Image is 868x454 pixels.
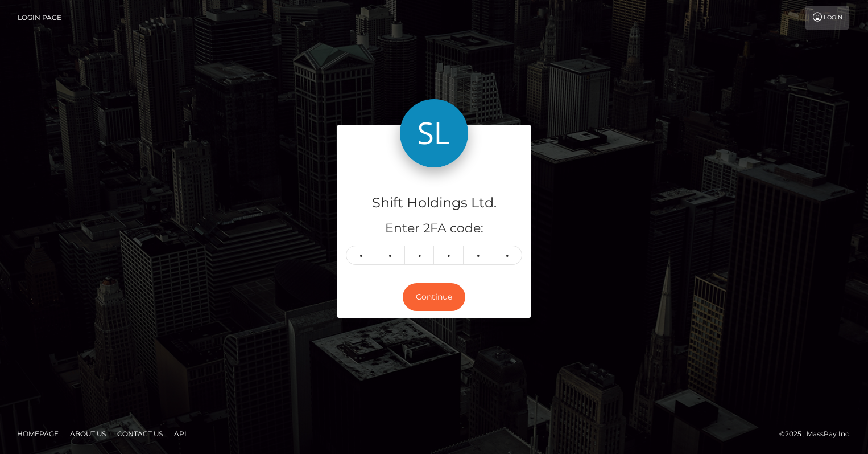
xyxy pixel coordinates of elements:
h4: Shift Holdings Ltd. [346,193,522,213]
button: Continue [403,283,465,311]
a: About Us [65,425,110,443]
h5: Enter 2FA code: [346,220,522,238]
a: Login Page [18,6,61,30]
img: Shift Holdings Ltd. [400,99,468,167]
a: Login [805,6,849,30]
a: Homepage [13,425,63,443]
a: Contact Us [113,425,167,443]
div: © 2025 , MassPay Inc. [779,428,859,440]
a: API [170,425,191,443]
